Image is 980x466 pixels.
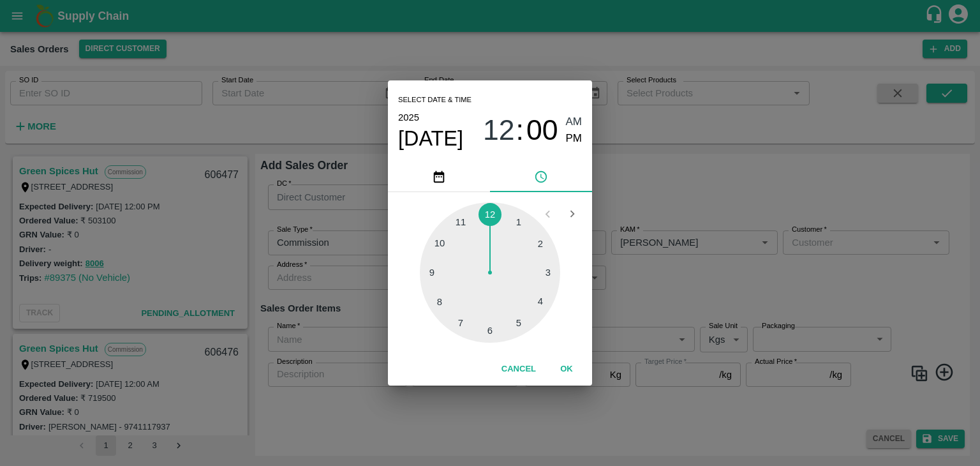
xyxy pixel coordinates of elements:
button: [DATE] [398,126,463,151]
button: 2025 [398,109,419,126]
button: AM [566,114,583,131]
button: pick date [388,162,490,192]
span: 00 [526,114,558,147]
button: PM [566,130,583,147]
button: 00 [526,114,558,147]
button: Open next view [560,202,584,226]
button: 12 [483,114,515,147]
span: : [516,114,524,147]
span: Select date & time [398,91,471,110]
button: OK [546,358,587,380]
button: pick time [490,162,592,192]
span: 12 [483,114,515,147]
button: Cancel [496,358,541,380]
